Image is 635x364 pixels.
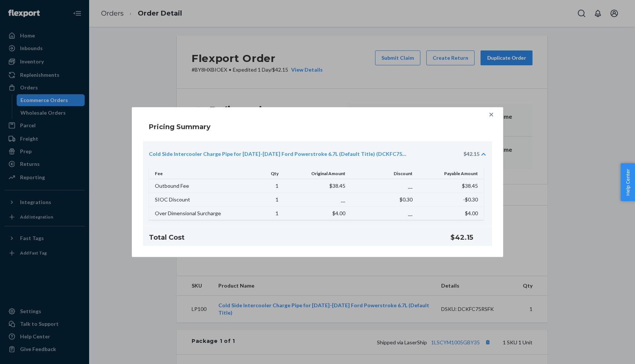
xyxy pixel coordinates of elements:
[283,206,350,220] td: $4.00
[283,179,350,193] td: $38.45
[149,150,409,157] a: Cold Side Intercooler Charge Pipe for [DATE]-[DATE] Ford Powerstroke 6.7L (Default Title) (DCKFC7...
[149,122,211,131] h4: Pricing Summary
[250,168,283,179] th: Qty
[283,193,350,206] td: __
[463,150,479,157] div: $42.15
[350,179,417,193] td: __
[417,179,484,193] td: $38.45
[149,179,250,193] td: Outbound Fee
[417,193,484,206] td: -$0.30
[250,179,283,193] td: 1
[250,193,283,206] td: 1
[149,193,250,206] td: SIOC Discount
[149,168,250,179] th: Fee
[450,233,486,242] h4: $42.15
[350,193,417,206] td: $0.30
[250,206,283,220] td: 1
[417,206,484,220] td: $4.00
[149,206,250,220] td: Over Dimensional Surcharge
[283,168,350,179] th: Original Amount
[149,233,433,242] h4: Total Cost
[350,206,417,220] td: __
[350,168,417,179] th: Discount
[417,168,484,179] th: Payable Amount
